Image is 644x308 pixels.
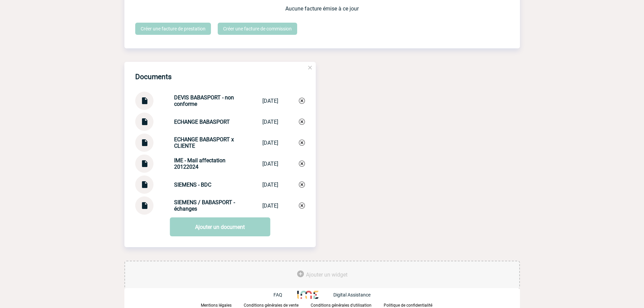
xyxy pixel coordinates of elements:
img: Supprimer [299,98,305,104]
img: http://www.idealmeetingsevents.fr/ [297,291,318,299]
div: [DATE] [262,98,278,104]
div: [DATE] [262,203,278,209]
img: Supprimer [299,182,305,188]
a: FAQ [273,291,297,298]
div: [DATE] [262,161,278,167]
div: [DATE] [262,140,278,146]
h4: Documents [135,73,172,81]
span: Ajouter un widget [306,271,348,278]
strong: SIEMENS - BDC [174,182,211,188]
a: Conditions générales d'utilisation [311,302,384,308]
p: Aucune facture émise à ce jour [135,5,509,12]
img: close.png [307,65,313,71]
div: [DATE] [262,119,278,125]
a: Mentions légales [201,302,244,308]
img: Supprimer [299,140,305,146]
strong: IME - Mail affectation 20122024 [174,157,225,170]
div: [DATE] [262,182,278,188]
p: Mentions légales [201,303,232,308]
p: FAQ [273,292,282,298]
img: Supprimer [299,203,305,209]
p: Conditions générales de vente [244,303,299,308]
img: Supprimer [299,161,305,167]
p: Digital Assistance [333,292,371,298]
a: Politique de confidentialité [384,302,443,308]
strong: ECHANGE BABASPORT x CLIENTE [174,136,234,149]
a: Conditions générales de vente [244,302,311,308]
strong: ECHANGE BABASPORT [174,119,230,125]
strong: DEVIS BABASPORT - non conforme [174,94,234,107]
a: Ajouter un document [170,217,270,236]
div: Ajouter des outils d'aide à la gestion de votre événement [124,261,520,289]
a: Créer une facture de commission [218,23,297,35]
a: Créer une facture de prestation [135,23,211,35]
img: Supprimer [299,119,305,125]
strong: SIEMENS / BABASPORT - échanges [174,199,235,212]
p: Politique de confidentialité [384,303,432,308]
p: Conditions générales d'utilisation [311,303,372,308]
